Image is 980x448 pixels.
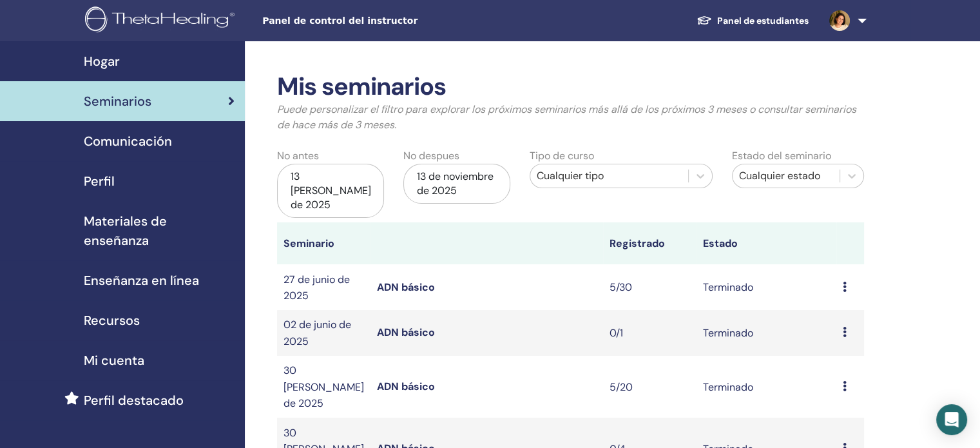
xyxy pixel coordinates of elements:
[84,392,184,409] font: Perfil destacado
[703,280,753,294] font: Terminado
[84,53,120,70] font: Hogar
[283,364,364,410] font: 30 [PERSON_NAME] de 2025
[703,237,738,250] font: Estado
[283,273,350,302] font: 27 de junio de 2025
[277,70,446,102] font: Mis seminarios
[84,213,167,249] font: Materiales de enseñanza
[829,10,850,31] img: default.jpg
[283,318,351,347] font: 02 de junio de 2025
[84,93,151,110] font: Seminarios
[283,237,334,250] font: Seminario
[697,15,712,26] img: graduation-cap-white.svg
[610,380,633,394] font: 5/20
[84,352,144,369] font: Mi cuenta
[262,15,418,26] font: Panel de control del instructor
[703,380,753,394] font: Terminado
[84,272,199,289] font: Enseñanza en línea
[610,280,632,294] font: 5/30
[377,326,435,339] a: ADN básico
[84,133,172,150] font: Comunicación
[739,169,820,182] font: Cualquier estado
[84,173,115,190] font: Perfil
[277,149,319,162] font: No antes
[703,326,753,340] font: Terminado
[610,237,665,250] font: Registrado
[377,380,435,393] a: ADN básico
[291,170,371,211] font: 13 [PERSON_NAME] de 2025
[610,326,623,340] font: 0/1
[732,149,831,162] font: Estado del seminario
[417,170,494,197] font: 13 de noviembre de 2025
[936,404,967,435] div: Abrir Intercom Messenger
[85,6,239,35] img: logo.png
[377,280,435,294] a: ADN básico
[84,312,140,329] font: Recursos
[277,102,856,131] font: Puede personalizar el filtro para explorar los próximos seminarios más allá de los próximos 3 mes...
[717,15,809,26] font: Panel de estudiantes
[403,149,459,162] font: No despues
[686,8,819,33] a: Panel de estudiantes
[537,169,604,182] font: Cualquier tipo
[530,149,594,162] font: Tipo de curso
